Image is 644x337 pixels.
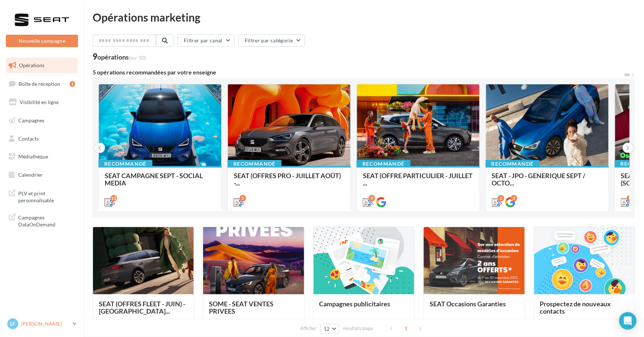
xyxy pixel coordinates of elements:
button: Nouvelle campagne [6,35,78,47]
span: Prospectez de nouveaux contacts [540,300,611,315]
span: 12 [324,326,330,332]
div: 2 [498,195,504,202]
span: Boîte de réception [19,80,60,87]
div: Recommandé [228,160,282,168]
span: résultats/page [343,325,373,332]
a: Contacts [4,131,79,146]
span: SEAT CAMPAGNE SEPT - SOCIAL MEDIA [105,172,203,187]
button: Filtrer par canal [178,34,234,47]
a: Campagnes [4,113,79,128]
span: Afficher [300,325,317,332]
a: PLV et print personnalisable [4,185,79,207]
span: SEAT (OFFRES FLEET - JUIN) - [GEOGRAPHIC_DATA]... [99,300,185,315]
a: Boîte de réception1 [4,76,79,92]
span: SEAT (OFFRE PARTICULIER - JUILLET ... [363,172,473,187]
a: Calendrier [4,167,79,183]
div: Recommandé [357,160,411,168]
p: [PERSON_NAME] [21,320,70,328]
span: Contacts [18,135,39,141]
a: Campagnes DataOnDemand [4,210,79,231]
button: Filtrer par catégorie [238,34,305,47]
span: 1 [400,322,412,334]
span: Visibilité en ligne [20,99,59,105]
span: Opérations [19,62,44,68]
div: Opérations marketing [93,12,635,23]
button: 12 [321,324,339,334]
div: 5 opérations recommandées par votre enseigne [93,69,624,75]
span: SEAT - JPO - GENERIQUE SEPT / OCTO... [492,172,586,187]
span: SOME - SEAT VENTES PRIVEES [209,300,273,315]
div: 9 [93,53,146,61]
span: Campagnes publicitaires [319,300,391,308]
div: Open Intercom Messenger [619,312,637,330]
span: SEAT (OFFRES PRO - JUILLET AOÛT) -... [234,172,341,187]
span: Campagnes DataOnDemand [18,212,75,228]
div: Recommandé [98,160,152,168]
span: PLV et print personnalisable [18,188,75,204]
div: 9 [369,195,375,202]
span: (sur 10) [129,54,146,61]
span: Médiathèque [18,153,48,160]
div: 1 [70,81,75,87]
div: 11 [110,195,117,202]
span: Campagnes [18,117,44,123]
a: Opérations [4,58,79,73]
a: LF [PERSON_NAME] [6,317,78,331]
div: Recommandé [486,160,540,168]
div: 2 [511,195,517,202]
span: Calendrier [18,172,43,178]
a: Visibilité en ligne [4,95,79,110]
a: Médiathèque [4,149,79,164]
div: opérations [97,54,146,60]
span: SEAT Occasions Garanties [430,300,506,308]
span: LF [10,320,16,328]
div: 6 [627,195,633,202]
div: 5 [240,195,246,202]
